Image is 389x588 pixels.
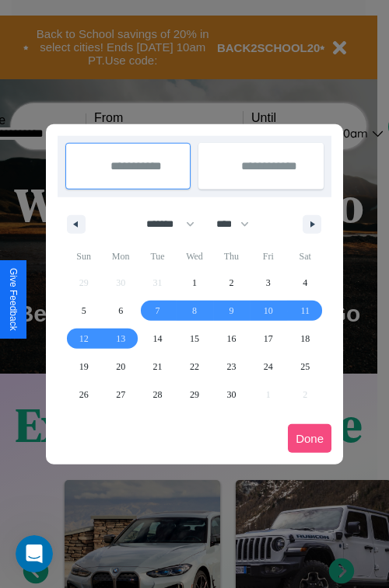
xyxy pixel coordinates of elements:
[116,325,125,353] span: 13
[102,381,138,409] button: 27
[190,325,199,353] span: 15
[102,353,138,381] button: 20
[65,325,102,353] button: 12
[213,325,250,353] button: 16
[139,244,176,269] span: Tue
[176,353,212,381] button: 22
[213,244,250,269] span: Thu
[300,353,310,381] span: 25
[102,244,138,269] span: Mon
[176,269,212,297] button: 1
[79,325,89,353] span: 12
[226,353,236,381] span: 23
[65,244,102,269] span: Sun
[190,381,199,409] span: 29
[139,325,176,353] button: 14
[116,381,125,409] span: 27
[250,297,286,325] button: 10
[226,381,236,409] span: 30
[102,297,138,325] button: 6
[153,353,163,381] span: 21
[8,268,19,331] div: Give Feedback
[287,269,324,297] button: 4
[229,269,233,297] span: 2
[250,325,286,353] button: 17
[192,269,197,297] span: 1
[82,297,86,325] span: 5
[192,297,197,325] span: 8
[176,244,212,269] span: Wed
[65,297,102,325] button: 5
[287,244,324,269] span: Sat
[65,381,102,409] button: 26
[250,353,286,381] button: 24
[176,381,212,409] button: 29
[79,381,89,409] span: 26
[250,269,286,297] button: 3
[139,297,176,325] button: 7
[139,381,176,409] button: 28
[288,424,331,453] button: Done
[287,353,324,381] button: 25
[264,353,273,381] span: 24
[213,297,250,325] button: 9
[213,269,250,297] button: 2
[176,297,212,325] button: 8
[300,325,310,353] span: 18
[102,325,138,353] button: 13
[250,244,286,269] span: Fri
[264,325,273,353] span: 17
[139,353,176,381] button: 21
[65,353,102,381] button: 19
[213,353,250,381] button: 23
[16,535,53,572] iframe: Intercom live chat
[226,325,236,353] span: 16
[153,381,163,409] span: 28
[264,297,273,325] span: 10
[156,297,160,325] span: 7
[116,353,125,381] span: 20
[229,297,233,325] span: 9
[303,269,307,297] span: 4
[213,381,250,409] button: 30
[79,353,89,381] span: 19
[287,325,324,353] button: 18
[266,269,271,297] span: 3
[287,297,324,325] button: 11
[153,325,163,353] span: 14
[300,297,310,325] span: 11
[118,297,123,325] span: 6
[176,325,212,353] button: 15
[190,353,199,381] span: 22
